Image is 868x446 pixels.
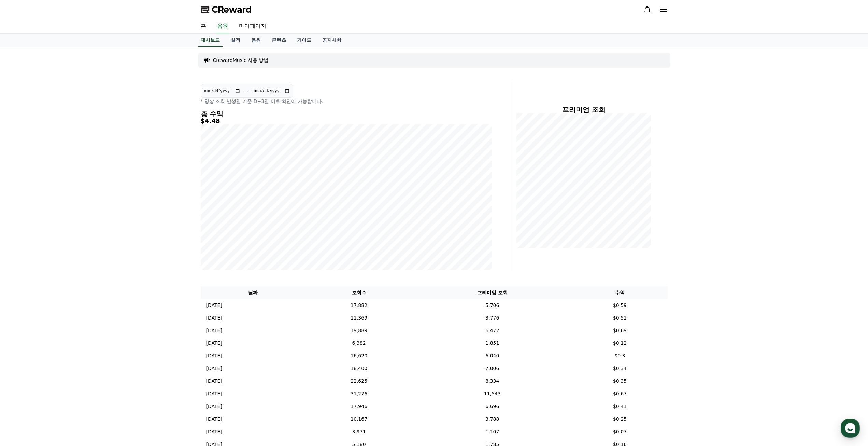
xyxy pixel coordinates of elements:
[412,324,572,337] td: 6,472
[206,340,222,347] p: [DATE]
[317,34,347,47] a: 공지사항
[412,362,572,375] td: 7,006
[412,312,572,324] td: 3,776
[225,34,246,47] a: 실적
[206,352,222,360] p: [DATE]
[572,286,667,299] th: 수익
[572,413,667,425] td: $0.25
[201,98,492,105] p: * 영상 조회 발생일 기준 D+3일 이후 확인이 가능합니다.
[305,362,413,375] td: 18,400
[572,312,667,324] td: $0.51
[412,400,572,413] td: 6,696
[305,337,413,350] td: 6,382
[572,375,667,388] td: $0.35
[305,312,413,324] td: 11,369
[516,106,651,113] h4: 프리미엄 조회
[206,403,222,410] p: [DATE]
[305,413,413,425] td: 10,167
[412,337,572,350] td: 1,851
[201,110,492,118] h4: 총 수익
[201,286,305,299] th: 날짜
[206,416,222,423] p: [DATE]
[201,118,492,124] h5: $4.48
[572,324,667,337] td: $0.69
[291,34,317,47] a: 가이드
[206,314,222,322] p: [DATE]
[572,299,667,312] td: $0.59
[412,425,572,438] td: 1,107
[412,299,572,312] td: 5,706
[206,428,222,435] p: [DATE]
[412,388,572,400] td: 11,543
[572,425,667,438] td: $0.07
[412,286,572,299] th: 프리미엄 조회
[206,327,222,334] p: [DATE]
[206,378,222,385] p: [DATE]
[206,390,222,397] p: [DATE]
[216,19,229,33] a: 음원
[195,19,212,33] a: 홈
[213,57,269,64] a: CrewardMusic 사용 방법
[246,34,266,47] a: 음원
[305,286,413,299] th: 조회수
[412,413,572,425] td: 3,788
[233,19,272,33] a: 마이페이지
[206,302,222,309] p: [DATE]
[412,350,572,362] td: 6,040
[305,400,413,413] td: 17,946
[212,4,252,15] span: CReward
[305,350,413,362] td: 16,620
[572,388,667,400] td: $0.67
[572,350,667,362] td: $0.3
[572,362,667,375] td: $0.34
[245,87,249,95] p: ~
[305,425,413,438] td: 3,971
[305,324,413,337] td: 19,889
[266,34,291,47] a: 콘텐츠
[305,375,413,388] td: 22,625
[572,337,667,350] td: $0.12
[305,388,413,400] td: 31,276
[206,365,222,372] p: [DATE]
[201,4,252,15] a: CReward
[305,299,413,312] td: 17,882
[572,400,667,413] td: $0.41
[198,34,223,47] a: 대시보드
[412,375,572,388] td: 8,334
